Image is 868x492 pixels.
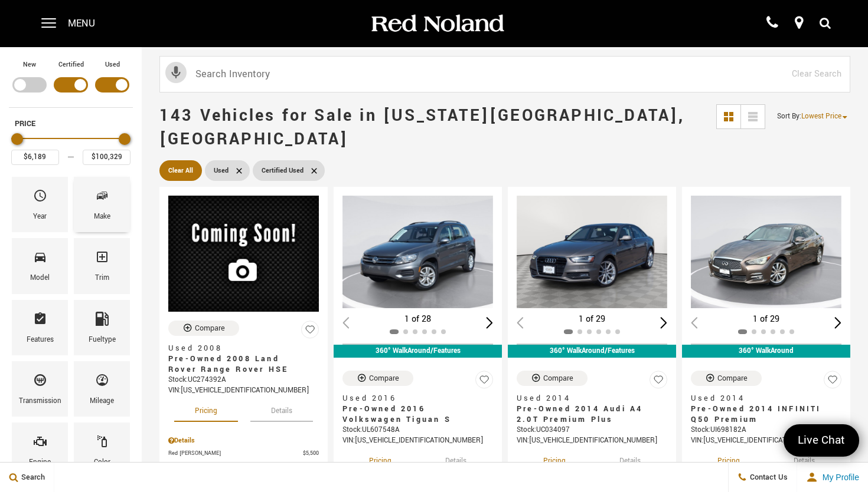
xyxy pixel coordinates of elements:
[195,323,225,333] div: Compare
[12,361,68,417] div: TransmissionTransmission
[74,177,130,232] div: MakeMake
[342,371,413,386] button: Compare Vehicle
[33,186,47,210] span: Year
[818,473,859,482] span: My Profile
[691,313,841,326] div: 1 of 29
[168,343,310,354] span: Used 2008
[94,456,110,469] div: Color
[159,104,685,151] span: 143 Vehicles for Sale in [US_STATE][GEOGRAPHIC_DATA], [GEOGRAPHIC_DATA]
[168,163,193,178] span: Clear All
[425,446,487,472] button: details tab
[168,461,319,470] a: Dealer Handling $689
[168,354,310,375] span: Pre-Owned 2008 Land Rover Range Rover HSE
[168,385,319,396] div: VIN: [US_VEHICLE_IDENTIFICATION_NUMBER]
[301,321,319,344] button: Save Vehicle
[168,449,303,458] span: Red [PERSON_NAME]
[95,272,109,285] div: Trim
[334,345,502,358] div: 360° WalkAround/Features
[11,129,130,165] div: Price
[682,345,850,358] div: 360° WalkAround
[12,238,68,293] div: ModelModel
[105,59,120,71] label: Used
[12,177,68,232] div: YearYear
[342,196,493,308] img: 2016 Volkswagen Tiguan S 1
[543,373,573,384] div: Compare
[74,238,130,293] div: TrimTrim
[834,317,841,328] div: Next slide
[89,333,116,346] div: Fueltype
[83,150,130,165] input: Maximum
[95,247,109,272] span: Trim
[517,393,667,425] a: Used 2014Pre-Owned 2014 Audi A4 2.0T Premium Plus
[168,375,319,385] div: Stock : UC274392A
[747,472,788,483] span: Contact Us
[517,393,658,404] span: Used 2014
[342,196,493,308] div: 1 / 2
[691,425,841,435] div: Stock : UI698182A
[797,463,868,492] button: Open user profile menu
[95,370,109,395] span: Mileage
[348,446,412,472] button: pricing tab
[168,435,319,446] div: Pricing Details - Pre-Owned 2008 Land Rover Range Rover HSE With Navigation & 4WD
[517,435,667,446] div: VIN: [US_VEHICLE_IDENTIFICATION_NUMBER]
[168,321,239,336] button: Compare Vehicle
[33,431,47,456] span: Engine
[95,186,109,210] span: Make
[691,393,833,404] span: Used 2014
[250,396,313,422] button: details tab
[19,395,61,408] div: Transmission
[824,371,841,394] button: Save Vehicle
[159,56,850,93] input: Search Inventory
[30,272,50,285] div: Model
[33,210,47,223] div: Year
[33,309,47,333] span: Features
[475,371,493,394] button: Save Vehicle
[27,333,54,346] div: Features
[94,210,110,223] div: Make
[342,393,484,404] span: Used 2016
[517,313,667,326] div: 1 of 29
[508,345,676,358] div: 360° WalkAround/Features
[342,393,493,425] a: Used 2016Pre-Owned 2016 Volkswagen Tiguan S
[784,424,859,457] a: Live Chat
[58,59,84,71] label: Certified
[9,59,133,107] div: Filter by Vehicle Type
[168,461,307,470] span: Dealer Handling
[95,309,109,333] span: Fueltype
[11,150,59,165] input: Minimum
[262,163,304,178] span: Certified Used
[33,370,47,395] span: Transmission
[29,456,51,469] div: Engine
[23,59,36,71] label: New
[523,446,586,472] button: pricing tab
[342,404,484,425] span: Pre-Owned 2016 Volkswagen Tiguan S
[11,133,23,145] div: Minimum Price
[342,435,493,446] div: VIN: [US_VEHICLE_IDENTIFICATION_NUMBER]
[18,472,45,483] span: Search
[486,317,493,328] div: Next slide
[74,422,130,478] div: ColorColor
[691,371,762,386] button: Compare Vehicle
[174,396,238,422] button: pricing tab
[691,196,841,308] div: 1 / 2
[342,425,493,435] div: Stock : UL607548A
[697,446,761,472] button: pricing tab
[168,343,319,375] a: Used 2008Pre-Owned 2008 Land Rover Range Rover HSE
[660,317,667,328] div: Next slide
[90,395,114,408] div: Mileage
[307,461,319,470] span: $689
[777,111,801,121] span: Sort By :
[74,300,130,355] div: FueltypeFueltype
[12,300,68,355] div: FeaturesFeatures
[369,373,399,384] div: Compare
[303,449,319,458] span: $5,500
[15,118,127,129] h5: Price
[517,196,667,308] div: 1 / 2
[119,133,130,145] div: Maximum Price
[33,247,47,272] span: Model
[650,371,667,394] button: Save Vehicle
[517,404,658,425] span: Pre-Owned 2014 Audi A4 2.0T Premium Plus
[517,371,588,386] button: Compare Vehicle
[691,404,833,425] span: Pre-Owned 2014 INFINITI Q50 Premium
[369,14,505,34] img: Red Noland Auto Group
